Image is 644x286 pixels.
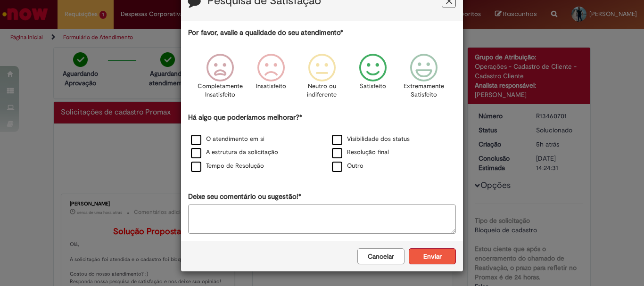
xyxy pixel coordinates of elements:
label: Visibilidade dos status [332,135,410,144]
label: O atendimento em si [191,135,264,144]
button: Enviar [409,248,456,264]
div: Neutro ou indiferente [298,47,346,111]
p: Completamente Insatisfeito [198,82,243,99]
label: Por favor, avalie a qualidade do seu atendimento* [188,28,343,38]
p: Satisfeito [360,82,386,91]
div: Extremamente Satisfeito [400,47,448,111]
p: Neutro ou indiferente [305,82,339,99]
div: Satisfeito [349,47,397,111]
p: Insatisfeito [256,82,286,91]
label: Outro [332,162,363,171]
label: Resolução final [332,148,389,157]
label: Deixe seu comentário ou sugestão!* [188,192,301,202]
label: A estrutura da solicitação [191,148,278,157]
label: Tempo de Resolução [191,162,264,171]
p: Extremamente Satisfeito [404,82,444,99]
div: Completamente Insatisfeito [196,47,244,111]
div: Há algo que poderíamos melhorar?* [188,113,456,173]
div: Insatisfeito [247,47,295,111]
button: Cancelar [357,248,405,264]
